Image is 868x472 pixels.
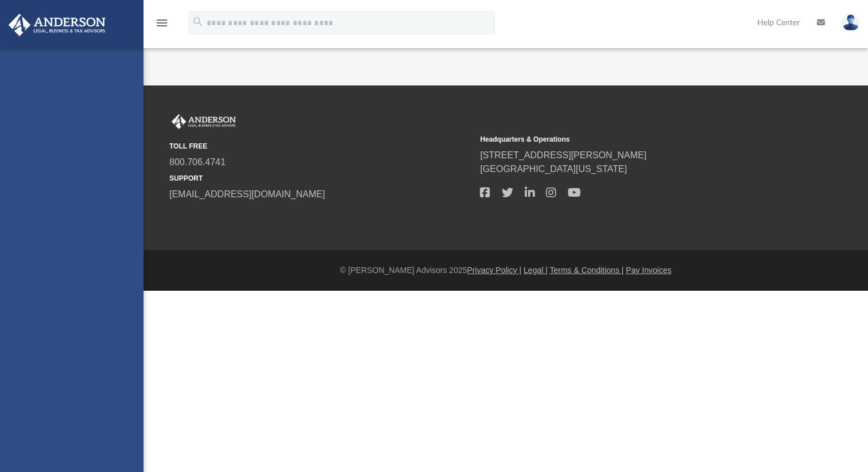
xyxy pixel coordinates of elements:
small: SUPPORT [169,173,472,184]
a: Terms & Conditions | [550,266,624,275]
a: Pay Invoices [626,266,671,275]
img: User Pic [842,14,859,31]
a: [EMAIL_ADDRESS][DOMAIN_NAME] [169,189,325,199]
a: [GEOGRAPHIC_DATA][US_STATE] [480,164,627,174]
a: menu [155,22,169,30]
a: 800.706.4741 [169,157,226,167]
i: search [192,15,204,28]
a: Legal | [524,266,548,275]
div: © [PERSON_NAME] Advisors 2025 [144,264,868,276]
img: Anderson Advisors Platinum Portal [169,114,238,129]
a: [STREET_ADDRESS][PERSON_NAME] [480,150,646,160]
small: Headquarters & Operations [480,134,782,145]
i: menu [155,16,169,30]
a: Privacy Policy | [467,266,522,275]
img: Anderson Advisors Platinum Portal [5,14,109,36]
small: TOLL FREE [169,141,472,151]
